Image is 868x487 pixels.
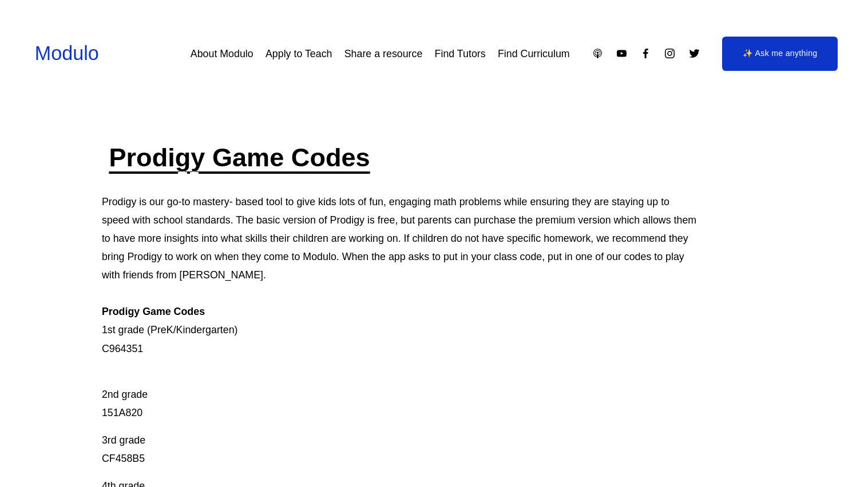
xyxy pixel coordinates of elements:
a: Prodigy Game Codes [109,143,370,172]
a: Apply to Teach [265,43,332,64]
a: Twitter [688,47,700,59]
a: Find Curriculum [498,43,570,64]
a: About Modulo [191,43,253,64]
p: 3rd grade CF458B5 [102,431,699,468]
a: YouTube [616,47,628,59]
a: Find Tutors [435,43,486,64]
a: ✨ Ask me anything [722,37,838,71]
strong: Prodigy Game Codes [102,306,205,317]
a: Modulo [35,42,99,64]
p: 2nd grade 151A820 [102,367,699,422]
a: Instagram [664,47,676,59]
a: Share a resource [344,43,423,64]
a: Facebook [640,47,652,59]
a: Apple Podcasts [592,47,604,59]
p: Prodigy is our go-to mastery- based tool to give kids lots of fun, engaging math problems while e... [102,193,699,358]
